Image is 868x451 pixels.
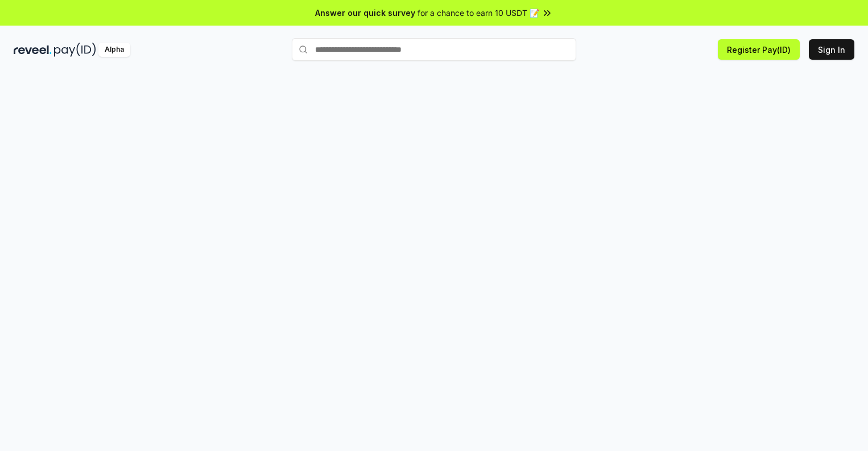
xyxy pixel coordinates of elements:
[14,43,52,57] img: reveel_dark
[315,7,415,19] span: Answer our quick survey
[718,39,800,60] button: Register Pay(ID)
[98,43,130,57] div: Alpha
[418,7,539,19] span: for a chance to earn 10 USDT 📝
[54,43,96,57] img: pay_id
[809,39,854,60] button: Sign In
